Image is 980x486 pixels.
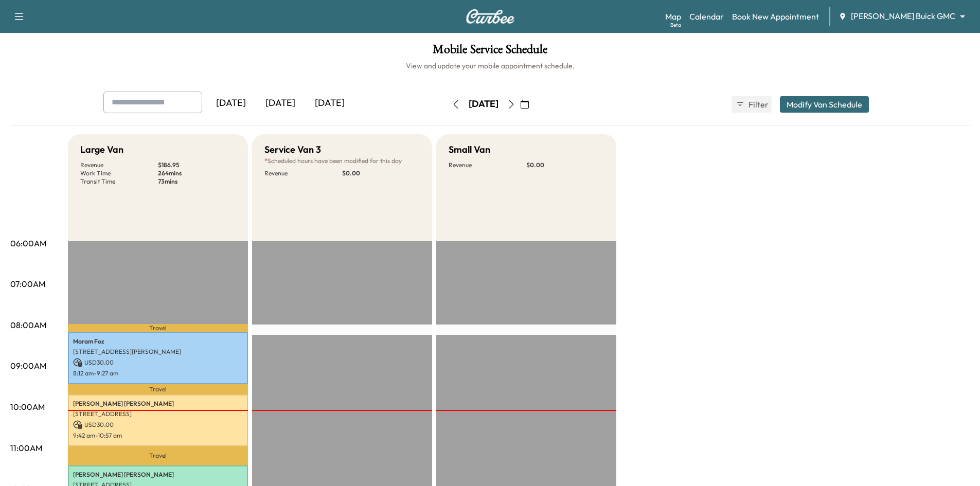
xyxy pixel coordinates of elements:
[449,161,526,169] p: Revenue
[158,177,236,186] p: 73 mins
[73,369,243,377] p: 8:12 am - 9:27 am
[526,161,604,169] p: $ 0.00
[264,169,342,177] p: Revenue
[851,10,955,22] span: [PERSON_NAME] Buick GMC
[305,92,354,115] div: [DATE]
[449,142,490,157] h5: Small Van
[80,142,123,157] h5: Large Van
[80,177,158,186] p: Transit Time
[264,142,321,157] h5: Service Van 3
[80,169,158,177] p: Work Time
[264,157,420,165] p: Scheduled hours have been modified for this day
[10,237,46,249] p: 06:00AM
[732,96,772,113] button: Filter
[10,278,45,290] p: 07:00AM
[10,359,46,372] p: 09:00AM
[73,471,243,479] p: [PERSON_NAME] [PERSON_NAME]
[73,337,243,346] p: Maram Foz
[73,400,243,408] p: [PERSON_NAME] [PERSON_NAME]
[73,348,243,356] p: [STREET_ADDRESS][PERSON_NAME]
[10,401,45,413] p: 10:00AM
[73,431,243,440] p: 9:42 am - 10:57 am
[10,61,970,71] h6: View and update your mobile appointment schedule.
[10,43,970,61] h1: Mobile Service Schedule
[780,96,869,113] button: Modify Van Schedule
[689,10,724,23] a: Calendar
[749,98,767,111] span: Filter
[732,10,819,23] a: Book New Appointment
[206,92,256,115] div: [DATE]
[256,92,305,115] div: [DATE]
[68,324,248,332] p: Travel
[73,420,243,429] p: USD 30.00
[466,9,515,24] img: Curbee Logo
[469,98,498,111] div: [DATE]
[665,10,681,23] a: MapBeta
[73,358,243,367] p: USD 30.00
[670,21,681,29] div: Beta
[73,410,243,418] p: [STREET_ADDRESS]
[68,384,248,394] p: Travel
[68,446,248,465] p: Travel
[158,161,236,169] p: $ 186.95
[158,169,236,177] p: 264 mins
[10,319,46,331] p: 08:00AM
[10,442,42,454] p: 11:00AM
[80,161,158,169] p: Revenue
[342,169,420,177] p: $ 0.00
